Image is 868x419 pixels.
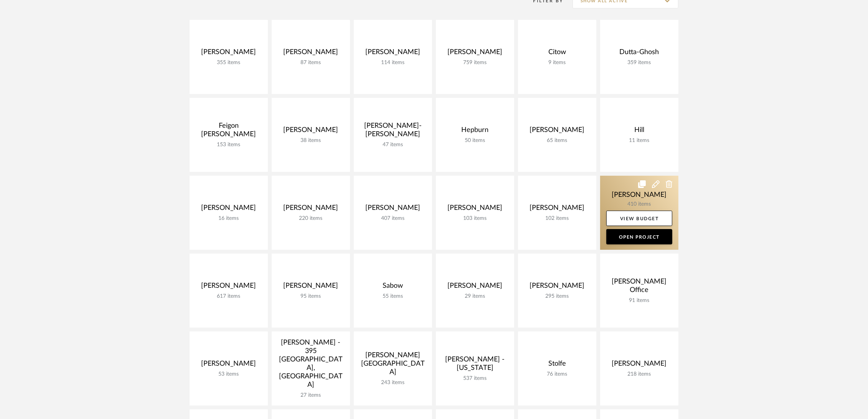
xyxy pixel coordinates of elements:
[196,59,262,66] div: 355 items
[360,204,426,215] div: [PERSON_NAME]
[442,137,508,144] div: 50 items
[524,126,590,137] div: [PERSON_NAME]
[442,126,508,137] div: Hepburn
[360,59,426,66] div: 114 items
[196,293,262,300] div: 617 items
[360,351,426,379] div: [PERSON_NAME][GEOGRAPHIC_DATA]
[606,126,672,137] div: Hill
[524,59,590,66] div: 9 items
[278,392,344,399] div: 27 items
[442,375,508,382] div: 537 items
[278,338,344,392] div: [PERSON_NAME] - 395 [GEOGRAPHIC_DATA], [GEOGRAPHIC_DATA]
[196,282,262,293] div: [PERSON_NAME]
[606,48,672,59] div: Dutta-Ghosh
[606,371,672,378] div: 218 items
[278,48,344,59] div: [PERSON_NAME]
[278,204,344,215] div: [PERSON_NAME]
[524,360,590,371] div: Stolfe
[524,48,590,59] div: Citow
[278,59,344,66] div: 87 items
[278,293,344,300] div: 95 items
[606,211,672,226] a: View Budget
[524,215,590,222] div: 102 items
[278,126,344,137] div: [PERSON_NAME]
[360,379,426,386] div: 243 items
[196,122,262,142] div: Feigon [PERSON_NAME]
[360,48,426,59] div: [PERSON_NAME]
[196,204,262,215] div: [PERSON_NAME]
[524,204,590,215] div: [PERSON_NAME]
[360,142,426,148] div: 47 items
[442,59,508,66] div: 759 items
[360,293,426,300] div: 55 items
[360,122,426,142] div: [PERSON_NAME]-[PERSON_NAME]
[360,215,426,222] div: 407 items
[278,282,344,293] div: [PERSON_NAME]
[524,371,590,378] div: 76 items
[442,355,508,375] div: [PERSON_NAME] - [US_STATE]
[360,282,426,293] div: Sabow
[196,142,262,148] div: 153 items
[442,282,508,293] div: [PERSON_NAME]
[442,204,508,215] div: [PERSON_NAME]
[278,137,344,144] div: 38 items
[524,293,590,300] div: 295 items
[524,282,590,293] div: [PERSON_NAME]
[196,215,262,222] div: 16 items
[606,229,672,244] a: Open Project
[442,48,508,59] div: [PERSON_NAME]
[524,137,590,144] div: 65 items
[196,360,262,371] div: [PERSON_NAME]
[278,215,344,222] div: 220 items
[606,137,672,144] div: 11 items
[606,277,672,297] div: [PERSON_NAME] Office
[196,371,262,378] div: 53 items
[606,360,672,371] div: [PERSON_NAME]
[606,59,672,66] div: 359 items
[442,215,508,222] div: 103 items
[196,48,262,59] div: [PERSON_NAME]
[606,297,672,304] div: 91 items
[442,293,508,300] div: 29 items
